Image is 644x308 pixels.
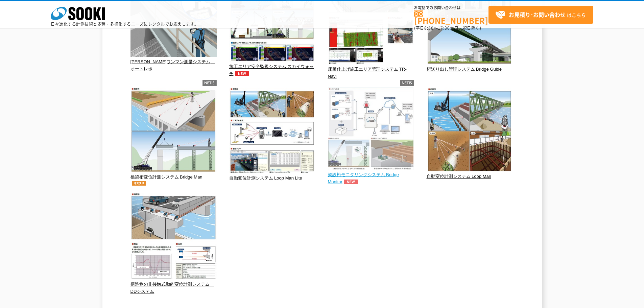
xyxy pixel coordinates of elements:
span: 自動変位計測システム Loop Man Lite [229,175,302,181]
span: 床版仕上げ施工エリア管理システム TR-Navi [328,67,407,79]
strong: お見積り･お問い合わせ [509,10,566,19]
span: (平日 ～ 土日、祝日除く) [414,25,481,31]
img: NEW [235,71,249,76]
span: 17:30 [438,25,450,31]
img: 構造物の非接触式動的変位計測システム DDシステム [130,193,217,281]
span: お電話でのお問い合わせは [414,6,488,10]
span: 自動変位計測システム Loop Man [427,174,491,179]
p: 日々進化する計測技術と多種・多様化するニーズにレンタルでお応えします。 [51,22,199,26]
span: 架設桁モニタリングシステム Bridge Monitor [328,172,399,184]
a: 桁送り出し管理システム Bridge Guide [427,60,513,72]
img: 架設桁モニタリングシステム Bridge Monitor [328,88,414,171]
span: 施工エリア安全監視システム スカイウォッチ [229,64,314,76]
a: 施工エリア安全監視システム スカイウォッチNEW [229,57,315,76]
a: 自動変位計測システム Loop Man [427,167,513,179]
a: 構造物の非接触式動的変位計測システム DDシステム [130,275,217,294]
span: 橋梁桁変位計測システム Bridge Man [130,174,202,185]
a: 自動変位計測システム Loop Man Lite [229,168,315,181]
a: お見積り･お問い合わせはこちら [488,6,593,24]
span: はこちら [495,10,586,20]
a: 床版仕上げ施工エリア管理システム TR-Navi [328,60,414,79]
a: 架設桁モニタリングシステム Bridge MonitorNEW [328,165,414,184]
img: 自動変位計測システム Loop Man [427,88,513,173]
span: 桁送り出し管理システム Bridge Guide [427,67,502,72]
span: [PERSON_NAME]ワンマン測量システム オートレポ [130,59,215,71]
img: netis [202,80,217,86]
img: オススメ [132,181,146,186]
span: 構造物の非接触式動的変位計測システム DDシステム [130,282,214,294]
a: [PERSON_NAME]ワンマン測量システム オートレポ [130,52,217,71]
img: netis [400,80,414,86]
img: 自動変位計測システム Loop Man Lite [229,88,315,175]
a: [PHONE_NUMBER] [414,10,488,24]
span: 8:50 [424,25,434,31]
img: NEW [344,180,358,184]
a: 橋梁桁変位計測システム Bridge Manオススメ [130,167,217,185]
img: 橋梁桁変位計測システム Bridge Man [130,88,217,174]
